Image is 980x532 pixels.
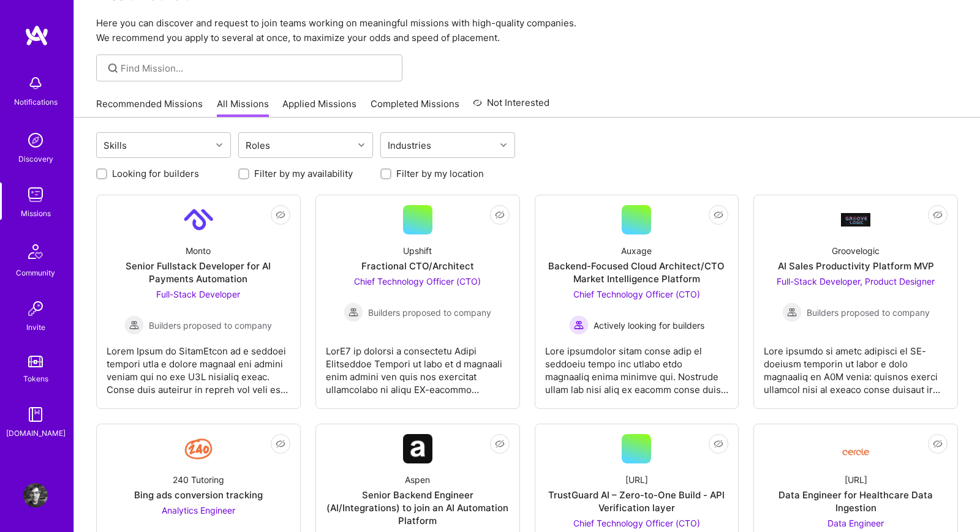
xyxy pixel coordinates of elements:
div: TrustGuard AI – Zero-to-One Build - API Verification layer [545,489,729,514]
i: icon EyeClosed [933,210,943,220]
div: Aspen [405,473,430,486]
div: Discovery [18,152,53,165]
div: Lorem Ipsum do SitamEtcon ad e seddoei tempori utla e dolore magnaal eni admini veniam qui no exe... [107,335,290,396]
div: Roles [243,137,273,154]
a: AuxageBackend-Focused Cloud Architect/CTO Market Intelligence PlatformChief Technology Officer (C... [545,205,729,399]
i: icon EyeClosed [276,439,285,449]
div: AI Sales Productivity Platform MVP [778,260,934,272]
a: UpshiftFractional CTO/ArchitectChief Technology Officer (CTO) Builders proposed to companyBuilder... [326,205,510,399]
img: Builders proposed to company [344,302,363,322]
img: User Avatar [23,483,48,508]
div: Backend-Focused Cloud Architect/CTO Market Intelligence Platform [545,260,729,285]
div: Industries [385,137,434,154]
div: Lore ipsumdolor sitam conse adip el seddoeiu tempo inc utlabo etdo magnaaliq enima minimve qui. N... [545,335,729,396]
div: Senior Fullstack Developer for AI Payments Automation [107,260,290,285]
div: Tokens [23,372,48,385]
i: icon EyeClosed [714,439,723,449]
img: logo [24,24,49,47]
a: Not Interested [473,96,549,118]
img: Company Logo [841,213,870,226]
i: icon SearchGrey [106,61,120,75]
div: Bing ads conversion tracking [134,489,263,501]
div: [URL] [845,473,867,486]
div: Missions [21,207,51,220]
img: Invite [23,296,48,321]
p: Here you can discover and request to join teams working on meaningful missions with high-quality ... [96,16,958,45]
div: Community [16,266,55,279]
span: Actively looking for builders [594,319,704,332]
img: Company Logo [403,434,432,463]
div: Upshift [403,244,432,257]
span: Builders proposed to company [368,306,491,319]
span: Chief Technology Officer (CTO) [354,276,481,287]
img: Builders proposed to company [124,315,144,335]
label: Filter by my location [396,167,484,180]
i: icon EyeClosed [495,439,505,449]
img: Company Logo [184,205,213,234]
span: Full-Stack Developer, Product Designer [777,276,935,287]
div: Invite [26,321,45,334]
div: Fractional CTO/Architect [361,260,474,272]
i: icon EyeClosed [495,210,505,220]
div: LorE7 ip dolorsi a consectetu Adipi Elitseddoe Tempori ut labo et d magnaali enim admini ven quis... [326,335,510,396]
i: icon Chevron [500,142,507,148]
img: guide book [23,402,48,427]
i: icon Chevron [358,142,364,148]
span: Builders proposed to company [149,319,272,332]
div: Data Engineer for Healthcare Data Ingestion [764,489,948,514]
div: Auxage [621,244,652,257]
a: Company LogoMontoSenior Fullstack Developer for AI Payments AutomationFull-Stack Developer Builde... [107,205,290,399]
img: Actively looking for builders [569,315,589,335]
img: Builders proposed to company [782,302,802,322]
i: icon EyeClosed [276,210,285,220]
a: All Missions [217,97,269,118]
img: bell [23,71,48,96]
div: [URL] [625,473,648,486]
div: Notifications [14,96,58,108]
div: Skills [100,137,130,154]
img: tokens [28,356,43,367]
div: Senior Backend Engineer (AI/Integrations) to join an AI Automation Platform [326,489,510,527]
i: icon Chevron [216,142,222,148]
label: Filter by my availability [254,167,353,180]
span: Full-Stack Developer [156,289,240,299]
a: User Avatar [20,483,51,508]
span: Analytics Engineer [162,505,235,515]
i: icon EyeClosed [714,210,723,220]
img: Company Logo [841,439,870,459]
span: Builders proposed to company [807,306,930,319]
img: discovery [23,128,48,152]
img: teamwork [23,182,48,207]
input: Find Mission... [121,62,393,75]
a: Company LogoGroovelogicAI Sales Productivity Platform MVPFull-Stack Developer, Product Designer B... [764,205,948,399]
span: Data Engineer [827,518,884,528]
div: Lore ipsumdo si ametc adipisci el SE-doeiusm temporin ut labor e dolo magnaaliq en A0M venia: qui... [764,335,948,396]
div: [DOMAIN_NAME] [6,427,66,440]
div: Monto [186,244,211,257]
a: Recommended Missions [96,97,203,118]
img: Community [21,237,50,266]
i: icon EyeClosed [933,439,943,449]
div: Groovelogic [832,244,880,257]
a: Completed Missions [371,97,459,118]
div: 240 Tutoring [173,473,224,486]
span: Chief Technology Officer (CTO) [573,289,700,299]
a: Applied Missions [282,97,356,118]
label: Looking for builders [112,167,199,180]
span: Chief Technology Officer (CTO) [573,518,700,528]
img: Company Logo [184,434,213,463]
